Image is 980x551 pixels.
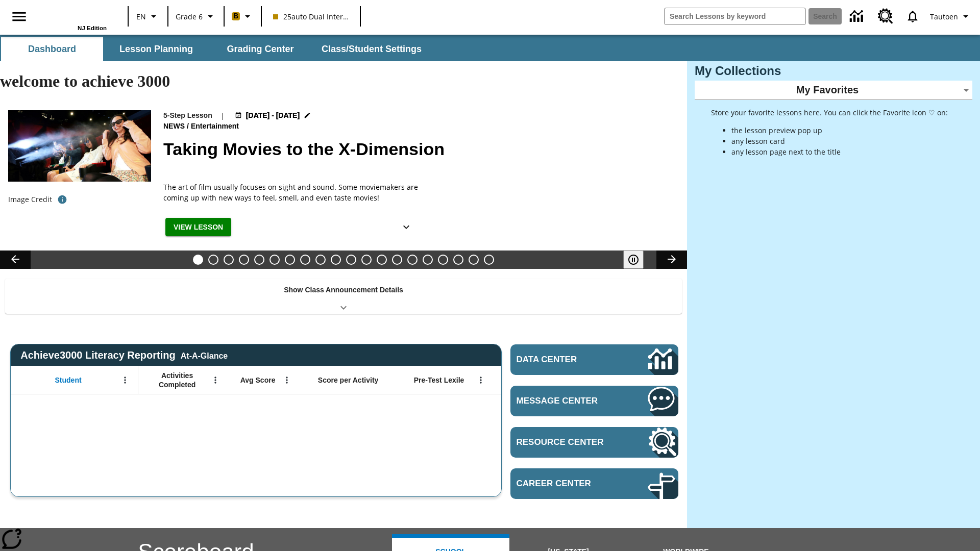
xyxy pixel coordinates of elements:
[396,218,416,237] button: Show Details
[20,349,228,361] span: Achieve3000 Literacy Reporting
[623,251,644,269] button: Pause
[656,251,687,269] button: Lesson carousel, Next
[233,110,313,121] button: Aug 18 - Aug 24 Choose Dates
[191,121,241,132] span: Entertainment
[695,64,972,78] h3: My Collections
[407,255,418,265] button: Slide 15 Career Lesson
[300,255,310,265] button: Slide 8 The Last Homesteaders
[872,3,899,30] a: Resource Center, Will open in new tab
[361,255,372,265] button: Slide 12 The Invasion of the Free CD
[5,279,682,314] div: Show Class Announcement Details
[423,255,433,265] button: Slide 16 Cooking Up Native Traditions
[163,182,419,203] p: The art of film usually focuses on sight and sound. Some moviemakers are coming up with new ways ...
[187,122,189,130] span: /
[165,218,231,237] button: View Lesson
[623,251,654,269] div: Pause
[695,81,972,100] div: My Favorites
[711,107,948,118] p: Store your favorite lessons here. You can click the Favorite icon ♡ on:
[233,10,238,22] span: B
[731,146,948,157] li: any lesson page next to the title
[254,255,264,265] button: Slide 5 Test lesson 3/27 en
[193,255,203,265] button: Slide 1 Taking Movies to the X-Dimension
[163,121,187,132] span: News
[453,255,463,265] button: Slide 18 Remembering Justice O'Connor
[331,255,341,265] button: Slide 10 Attack of the Terrifying Tomatoes
[279,372,295,388] button: Open Menu
[117,372,133,388] button: Open Menu
[469,255,479,265] button: Slide 19 Point of View
[484,255,494,265] button: Slide 20 The Constitution's Balancing Act
[930,11,958,22] span: Tautoen
[284,285,403,295] p: Show Class Announcement Details
[40,4,107,31] div: Home
[55,375,82,385] span: Student
[208,255,218,265] button: Slide 2 Silent E Syllables
[273,11,349,22] span: 25auto Dual International
[136,11,146,22] span: EN
[132,7,164,26] button: Language: EN, Select a language
[4,2,34,32] button: Open side menu
[52,190,72,209] button: Photo credit: Photo by The Asahi Shimbun via Getty Images
[143,371,211,389] span: Activities Completed
[377,255,387,265] button: Slide 13 Mixed Practice: Citing Evidence
[224,255,234,265] button: Slide 3 Where Do House Cats Come From?
[239,255,249,265] button: Slide 4 Open Syllables Lesson 3
[517,479,617,489] span: Career Center
[517,396,617,406] span: Message Center
[8,194,52,205] p: Image Credit
[228,7,258,26] button: Boost Class color is peach. Change class color
[510,427,678,458] a: Resource Center, Will open in new tab
[665,8,805,24] input: search field
[844,3,872,31] a: Data Center
[8,110,151,182] img: Panel in front of the seats sprays water mist to the happy audience at a 4DX-equipped theater.
[414,375,464,385] span: Pre-Test Lexile
[731,136,948,146] li: any lesson card
[510,386,678,416] a: Message Center
[346,255,356,265] button: Slide 11 Fashion Forward in Ancient Rome
[176,11,203,22] span: Grade 6
[318,375,379,385] span: Score per Activity
[517,355,613,365] span: Data Center
[220,110,225,121] span: |
[313,37,430,61] button: Class/Student Settings
[208,372,223,388] button: Open Menu
[899,3,926,30] a: Notifications
[510,344,678,375] a: Data Center
[269,255,280,265] button: Slide 6 Do You Want Fries With That?
[926,7,976,26] button: Profile/Settings
[510,468,678,499] a: Career Center
[438,255,448,265] button: Slide 17 Hooray for Constitution Day!
[163,136,675,162] h2: Taking Movies to the X-Dimension
[285,255,295,265] button: Slide 7 Cars of the Future?
[246,110,300,121] span: [DATE] - [DATE]
[315,255,326,265] button: Slide 9 Solar Power to the People
[163,110,212,121] p: 5-Step Lesson
[731,125,948,136] li: the lesson preview pop up
[473,372,488,388] button: Open Menu
[171,7,220,26] button: Grade: Grade 6, Select a grade
[78,25,107,31] span: NJ Edition
[105,37,207,61] button: Lesson Planning
[209,37,311,61] button: Grading Center
[517,437,617,447] span: Resource Center
[181,349,228,361] div: At-A-Glance
[240,375,276,385] span: Avg Score
[392,255,402,265] button: Slide 14 Pre-release lesson
[40,5,107,25] a: Home
[1,37,103,61] button: Dashboard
